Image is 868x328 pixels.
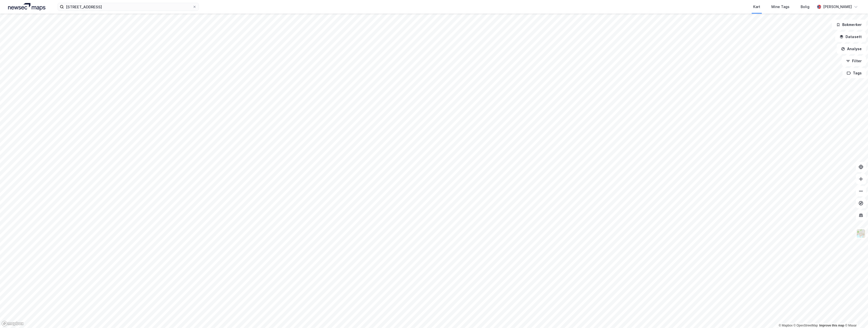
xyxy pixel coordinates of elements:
a: Mapbox homepage [2,321,24,326]
a: Mapbox [779,324,793,327]
div: Kart [753,4,760,10]
button: Bokmerker [832,20,866,30]
button: Analyse [837,44,866,54]
input: Søk på adresse, matrikkel, gårdeiere, leietakere eller personer [64,3,193,11]
button: Tags [843,68,866,78]
a: OpenStreetMap [794,324,818,327]
a: Improve this map [819,324,844,327]
div: Kontrollprogram for chat [843,304,868,328]
div: Bolig [801,4,809,10]
iframe: Chat Widget [843,304,868,328]
img: logo.a4113a55bc3d86da70a041830d287a7e.svg [8,3,45,11]
button: Filter [842,56,866,66]
img: Z [856,229,866,238]
div: [PERSON_NAME] [823,4,852,10]
button: Datasett [835,32,866,42]
div: Mine Tags [771,4,790,10]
